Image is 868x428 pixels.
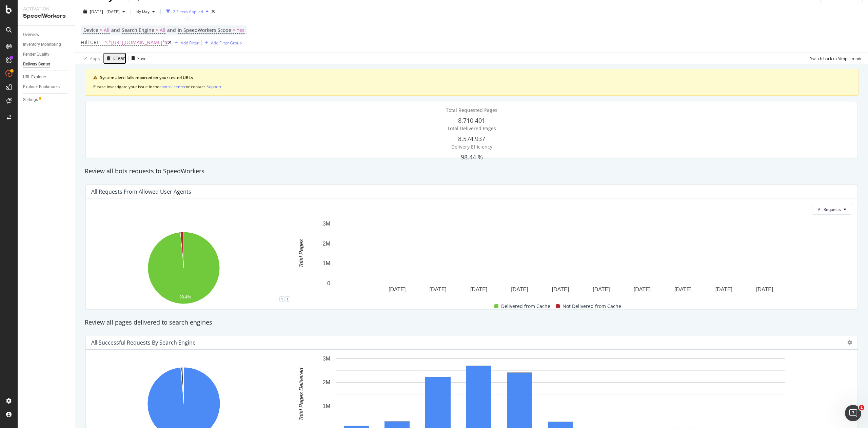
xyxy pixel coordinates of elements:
[211,9,215,14] div: times
[103,53,126,64] button: Clear
[160,25,165,35] span: All
[810,56,863,61] div: Switch back to Simple mode
[100,39,103,45] span: =
[23,41,61,48] div: Inventory Monitoring
[807,53,863,64] button: Switch back to Simple mode
[429,287,446,292] text: [DATE]
[237,25,244,35] span: Yes
[113,56,125,61] div: Clear
[812,204,852,215] button: All Requests
[446,107,497,113] span: Total Requested Pages
[167,27,176,33] span: and
[501,302,550,310] span: Delivered from Cache
[461,153,483,161] span: 98.44 %
[23,61,70,68] a: Delivery Center
[111,27,120,33] span: and
[211,40,242,46] div: Add Filter Group
[134,6,158,17] button: By Day
[179,295,191,299] text: 98.4%
[298,239,304,268] text: Total Pages
[91,188,191,195] div: All Requests from Allowed User Agents
[81,39,99,45] span: Full URL
[323,380,330,385] text: 2M
[674,287,691,292] text: [DATE]
[178,27,231,33] span: In SpeedWorkers Scope
[458,135,485,143] span: 8,574,937
[756,287,773,292] text: [DATE]
[298,367,304,421] text: Total Pages Delivered
[81,167,862,176] div: Review all bots requests to SpeedWorkers
[23,12,70,20] div: SpeedWorkers
[233,27,235,33] span: =
[634,287,651,292] text: [DATE]
[81,53,100,64] button: Apply
[323,356,330,362] text: 3M
[23,61,50,68] div: Delivery Center
[156,27,158,33] span: =
[23,31,39,38] div: Overview
[23,83,60,91] div: Explorer Bookmarks
[23,96,38,103] div: Settings
[279,220,842,295] svg: A chart.
[470,287,487,292] text: [DATE]
[93,83,850,90] div: Please investigate your issue in the or contact .
[91,229,277,309] svg: A chart.
[859,405,864,410] span: 1
[90,9,120,15] span: [DATE] - [DATE]
[81,6,128,17] button: [DATE] - [DATE]
[323,221,330,227] text: 3M
[845,405,861,421] iframe: Intercom live chat
[23,83,70,91] a: Explorer Bookmarks
[206,83,221,90] button: Support
[23,74,70,81] a: URL Explorer
[451,143,492,150] span: Delivery Efficiency
[563,302,621,310] span: Not Delivered from Cache
[552,287,569,292] text: [DATE]
[23,41,70,48] a: Inventory Monitoring
[159,83,186,90] button: control center
[279,296,285,302] div: 1
[137,56,146,61] div: Save
[23,5,70,12] div: Activation
[83,27,98,33] span: Device
[100,27,102,33] span: =
[23,74,46,81] div: URL Explorer
[327,280,330,286] text: 0
[85,69,859,96] div: warning banner
[818,207,841,212] span: All Requests
[23,51,50,58] div: Render Quality
[134,8,150,14] span: By Day
[163,6,211,17] button: 2 Filters Applied
[181,40,199,46] div: Add Filter
[129,53,146,64] button: Save
[202,39,242,47] button: Add Filter Group
[91,339,196,346] div: All Successful Requests by Search Engine
[447,125,496,132] span: Total Delivered Pages
[81,318,862,327] div: Review all pages delivered to search engines
[122,27,154,33] span: Search Engine
[285,296,290,302] div: 1
[104,38,168,47] span: ^.*[URL][DOMAIN_NAME]*$
[23,31,70,38] a: Overview
[159,84,186,90] div: control center
[104,25,110,35] span: All
[206,84,221,90] div: Support
[23,51,70,58] a: Render Quality
[90,56,100,61] div: Apply
[511,287,528,292] text: [DATE]
[172,39,199,47] button: Add Filter
[100,75,850,81] div: System alert: fails reported on your tested URLs
[323,241,330,247] text: 2M
[389,287,406,292] text: [DATE]
[323,403,330,409] text: 1M
[593,287,610,292] text: [DATE]
[458,116,485,124] span: 8,710,401
[715,287,732,292] text: [DATE]
[23,96,70,103] a: Settings
[173,9,203,15] div: 2 Filters Applied
[323,261,330,267] text: 1M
